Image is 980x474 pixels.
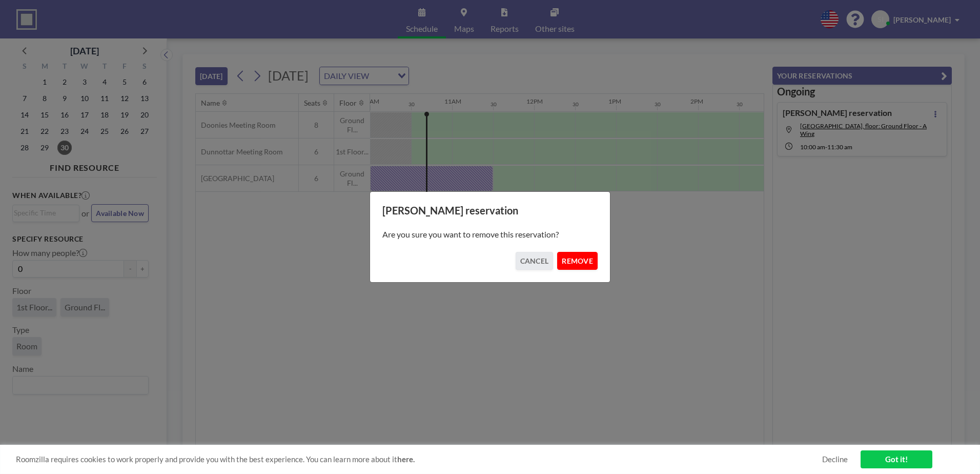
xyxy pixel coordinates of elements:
[861,450,932,468] a: Got it!
[516,252,554,270] button: CANCEL
[397,455,415,464] a: here.
[16,455,822,464] span: Roomzilla requires cookies to work properly and provide you with the best experience. You can lea...
[382,229,598,240] p: Are you sure you want to remove this reservation?
[557,252,598,270] button: REMOVE
[382,204,598,217] h3: [PERSON_NAME] reservation
[822,455,848,464] a: Decline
